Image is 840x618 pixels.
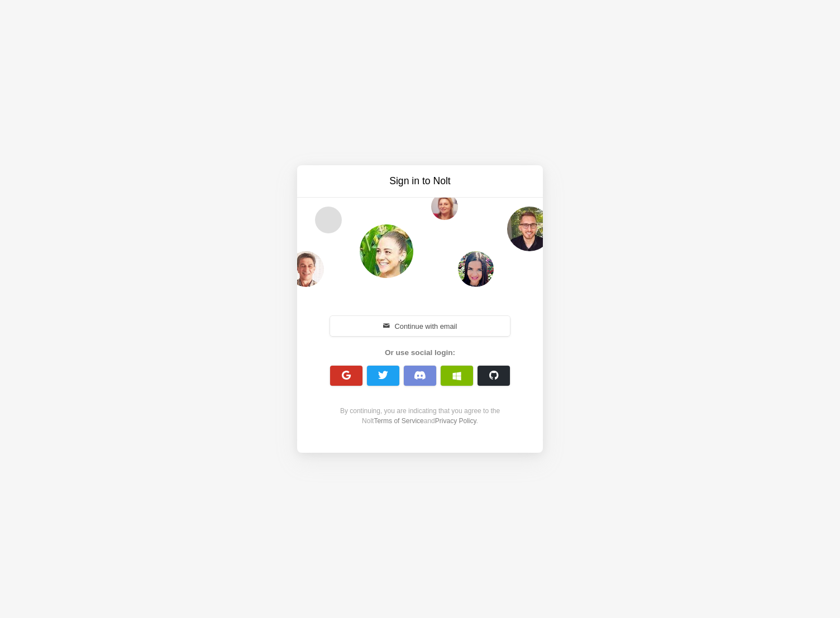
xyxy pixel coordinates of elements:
[324,406,516,426] div: By continuing, you are indicating that you agree to the Nolt and .
[435,417,476,425] a: Privacy Policy
[324,347,516,358] div: Or use social login:
[326,174,514,188] h3: Sign in to Nolt
[330,316,510,336] button: Continue with email
[374,417,423,425] a: Terms of Service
